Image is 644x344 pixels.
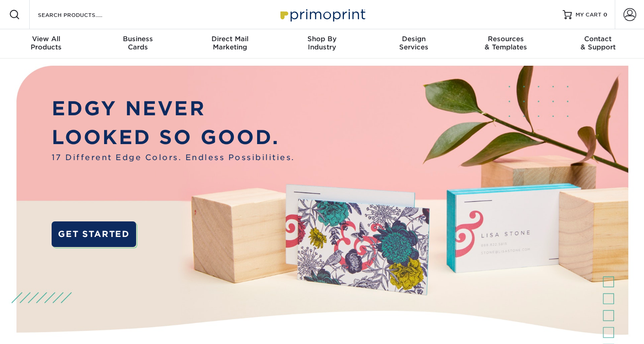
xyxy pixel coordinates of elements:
a: GET STARTED [52,221,136,247]
span: Contact [552,35,644,43]
div: Industry [276,35,368,51]
a: Shop ByIndustry [276,29,368,59]
div: & Templates [460,35,552,51]
div: & Support [552,35,644,51]
input: SEARCH PRODUCTS..... [37,9,126,20]
span: Resources [460,35,552,43]
a: Resources& Templates [460,29,552,59]
a: DesignServices [368,29,460,59]
div: Cards [92,35,184,51]
div: Services [368,35,460,51]
a: BusinessCards [92,29,184,59]
span: Shop By [276,35,368,43]
p: LOOKED SO GOOD. [52,123,295,151]
span: MY CART [575,11,602,19]
span: Design [368,35,460,43]
div: Marketing [184,35,276,51]
span: Direct Mail [184,35,276,43]
a: Contact& Support [552,29,644,59]
span: 0 [603,11,607,18]
span: Business [92,35,184,43]
img: Primoprint [276,5,368,24]
span: 17 Different Edge Colors. Endless Possibilities. [52,152,295,163]
a: Direct MailMarketing [184,29,276,59]
p: EDGY NEVER [52,94,295,123]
